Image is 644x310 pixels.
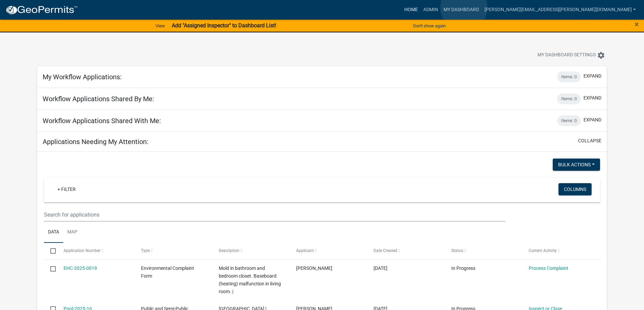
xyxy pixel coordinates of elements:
[219,265,281,294] span: Mold in bathroom and bedroom closet. Baseboard (heating) malfunction in living room. |
[529,265,568,271] a: Process Complaint
[52,183,81,195] a: + Filter
[64,248,100,253] span: Application Number
[219,248,239,253] span: Description
[44,208,505,222] input: Search for applications
[635,20,639,29] span: ×
[63,222,81,243] a: Map
[557,93,581,104] div: Items: 0
[402,3,421,16] a: Home
[445,243,522,259] datatable-header-cell: Status
[135,243,212,259] datatable-header-cell: Type
[64,265,97,271] a: EHC-2025-0019
[43,117,161,125] h5: Workflow Applications Shared With Me:
[43,95,154,103] h5: Workflow Applications Shared By Me:
[172,22,276,29] strong: Add "Assigned Inspector" to Dashboard List!
[441,3,482,16] a: My Dashboard
[578,137,601,144] button: collapse
[557,72,581,82] div: Items: 0
[212,243,289,259] datatable-header-cell: Description
[532,49,611,62] button: My Dashboard Settingssettings
[538,51,596,59] span: My Dashboard Settings
[141,265,194,279] span: Environmental Complaint Form
[529,248,557,253] span: Current Activity
[43,138,148,146] h5: Applications Needing My Attention:
[57,243,135,259] datatable-header-cell: Application Number
[141,248,150,253] span: Type
[374,265,387,271] span: 08/12/2025
[553,159,600,171] button: Bulk Actions
[367,243,445,259] datatable-header-cell: Date Created
[451,265,475,271] span: In Progress
[522,243,600,259] datatable-header-cell: Current Activity
[635,20,639,28] button: Close
[482,3,639,16] a: [PERSON_NAME][EMAIL_ADDRESS][PERSON_NAME][DOMAIN_NAME]
[374,248,397,253] span: Date Created
[583,73,601,80] button: expand
[558,183,592,195] button: Columns
[557,115,581,126] div: Items: 0
[153,20,168,31] a: View
[44,222,63,243] a: Data
[410,20,448,31] button: Don't show again
[451,248,463,253] span: Status
[44,243,57,259] datatable-header-cell: Select
[43,73,122,81] h5: My Workflow Applications:
[296,248,314,253] span: Applicant
[421,3,441,16] a: Admin
[597,51,605,59] i: settings
[583,116,601,123] button: expand
[296,265,332,271] span: Yen Dang
[290,243,367,259] datatable-header-cell: Applicant
[583,94,601,102] button: expand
